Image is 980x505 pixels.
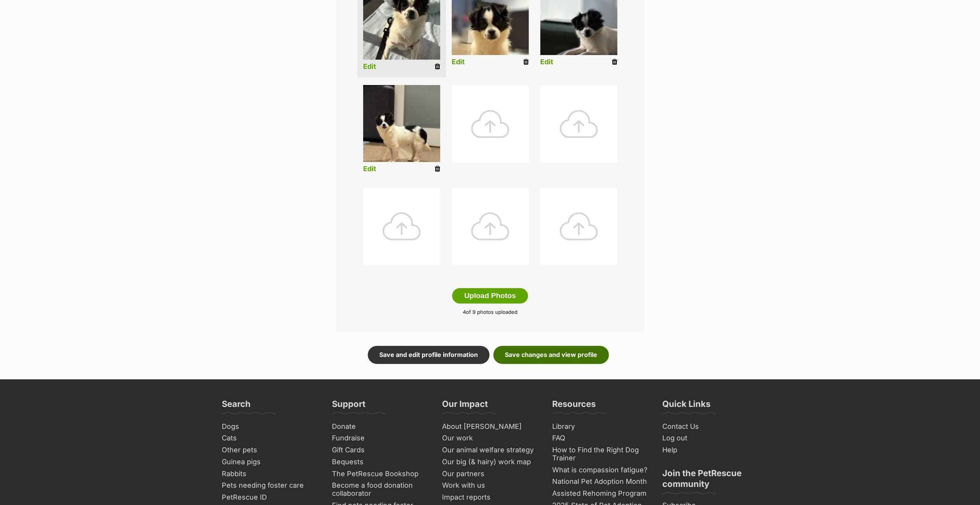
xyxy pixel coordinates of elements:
a: Our partners [439,468,541,480]
a: Other pets [219,444,321,456]
a: Edit [363,165,376,173]
h3: Quick Links [662,398,710,414]
a: Become a food donation collaborator [329,480,431,499]
a: Our animal welfare strategy [439,444,541,456]
a: Cats [219,432,321,444]
a: Log out [659,432,762,444]
a: Edit [452,58,465,66]
a: National Pet Adoption Month [549,476,652,488]
a: Pets needing foster care [219,480,321,492]
a: Library [549,421,652,433]
a: The PetRescue Bookshop [329,468,431,480]
a: How to Find the Right Dog Trainer [549,444,652,464]
a: Edit [363,63,376,71]
a: Rabbits [219,468,321,480]
a: Assisted Rehoming Program [549,488,652,500]
a: What is compassion fatigue? [549,464,652,476]
h3: Support [332,398,365,414]
h3: Our Impact [442,398,488,414]
a: Work with us [439,480,541,492]
a: FAQ [549,432,652,444]
a: About [PERSON_NAME] [439,421,541,433]
a: Our work [439,432,541,444]
h3: Search [222,398,251,414]
a: Help [659,444,762,456]
a: Donate [329,421,431,433]
img: v6fu4njt4ni5dy9qsc5d.heic [363,85,440,162]
a: Save and edit profile information [368,346,489,363]
p: of 9 photos uploaded [348,308,633,316]
h3: Join the PetRescue community [662,468,759,494]
a: Contact Us [659,421,762,433]
a: Bequests [329,456,431,468]
a: Save changes and view profile [493,346,609,363]
a: Impact reports [439,492,541,503]
a: Fundraise [329,432,431,444]
a: PetRescue ID [219,492,321,503]
a: Edit [540,58,553,66]
a: Gift Cards [329,444,431,456]
a: Dogs [219,421,321,433]
span: 4 [463,309,466,315]
a: Our big (& hairy) work map [439,456,541,468]
h3: Resources [552,398,596,414]
button: Upload Photos [452,288,528,303]
a: Guinea pigs [219,456,321,468]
